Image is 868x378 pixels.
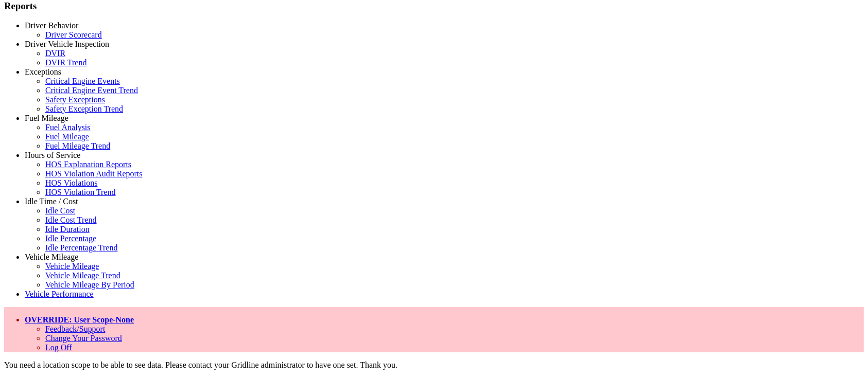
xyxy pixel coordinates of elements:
a: Driver Vehicle Inspection [25,40,109,48]
a: Exceptions [25,67,61,76]
a: Driver Scorecard [45,30,102,39]
a: Idle Time / Cost [25,197,78,206]
a: Vehicle Performance [25,290,94,298]
a: Driver Behavior [25,21,78,30]
a: Critical Engine Event Trend [45,86,138,95]
a: DVIR [45,49,65,58]
a: OVERRIDE: User Scope-None [25,315,134,324]
a: Critical Engine Events [45,77,120,85]
a: HOS Violation Audit Reports [45,169,143,178]
a: Fuel Mileage [25,114,68,122]
a: Idle Percentage [45,234,96,243]
a: Vehicle Mileage [25,253,78,261]
h3: Reports [4,1,864,12]
a: Vehicle Mileage [45,262,99,271]
a: HOS Violation Trend [45,188,116,196]
a: Feedback/Support [45,325,105,333]
a: Vehicle Mileage By Period [45,280,134,289]
a: Idle Cost [45,206,75,215]
a: Change Your Password [45,334,122,343]
a: Idle Cost Trend [45,215,97,224]
a: Idle Duration [45,225,90,233]
a: Fuel Mileage Trend [45,141,110,150]
div: You need a location scope to be able to see data. Please contact your Gridline administrator to h... [4,361,864,370]
a: Vehicle Mileage Trend [45,271,120,280]
a: Hours of Service [25,151,80,159]
a: HOS Explanation Reports [45,160,131,169]
a: Fuel Analysis [45,123,91,132]
a: Fuel Mileage [45,132,89,141]
a: HOS Violations [45,178,97,187]
a: Safety Exceptions [45,95,105,104]
a: DVIR Trend [45,58,86,67]
a: Log Off [45,343,72,352]
a: Idle Percentage Trend [45,243,117,252]
a: Safety Exception Trend [45,104,123,113]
